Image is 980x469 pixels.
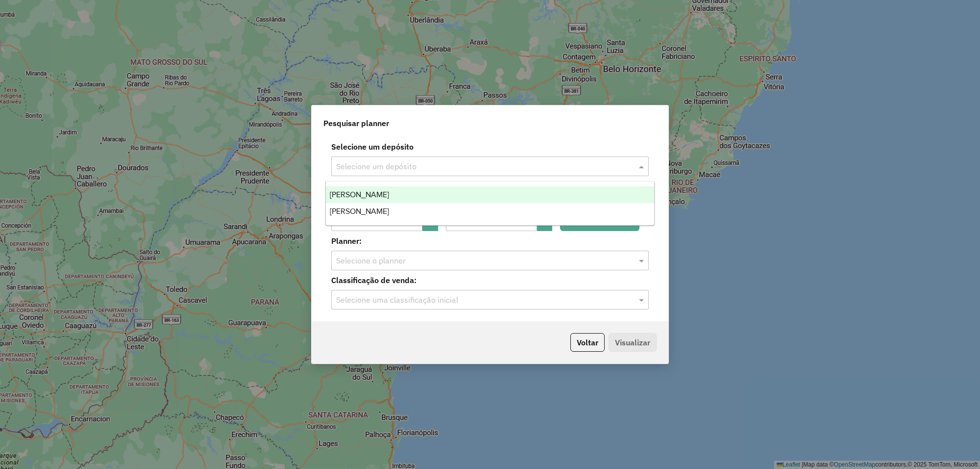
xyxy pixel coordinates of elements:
span: [PERSON_NAME] [330,207,389,215]
ng-dropdown-panel: Options list [325,181,655,226]
span: Pesquisar planner [323,117,389,129]
label: Selecione um depósito [325,141,655,153]
label: Planner: [325,235,655,247]
span: [PERSON_NAME] [330,190,389,199]
label: Classificação de venda: [325,274,655,286]
button: Voltar [570,333,605,352]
